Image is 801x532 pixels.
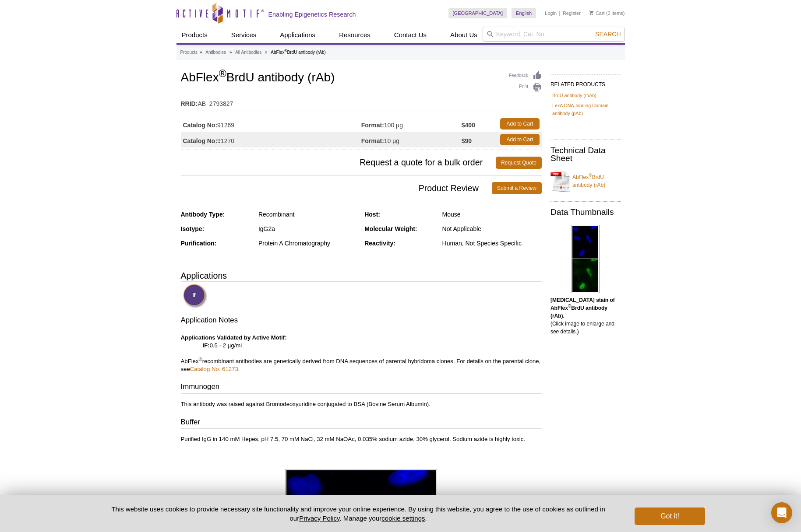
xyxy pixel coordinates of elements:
h3: Applications [181,269,542,282]
strong: $400 [462,121,475,129]
td: 10 µg [361,132,462,147]
h3: Buffer [181,417,542,429]
p: This website uses cookies to provide necessary site functionality and improve your online experie... [96,504,621,523]
div: Open Intercom Messenger [771,502,792,523]
h2: Technical Data Sheet [550,147,621,162]
h3: Immunogen [181,381,542,394]
a: Privacy Policy [299,514,339,522]
strong: Isotype: [181,225,205,232]
a: All Antibodies [235,49,261,56]
a: Submit a Review [492,182,542,194]
li: » [229,50,232,55]
h2: Enabling Epigenetics Research [268,10,356,18]
a: Services [226,27,262,43]
img: AbFlex<sup>®</sup> BrdU antibody (rAb) tested by immunofluorescence. [571,225,600,293]
a: Add to Cart [500,134,540,145]
sup: ® [568,304,571,308]
a: Products [180,49,198,56]
a: LexA DNA-binding Domain antibody (pAb) [552,101,619,117]
div: Recombinant [258,210,358,218]
li: | [559,8,561,18]
a: Antibodies [205,49,226,56]
button: Got it! [635,507,705,525]
strong: Reactivity: [364,240,395,247]
button: cookie settings [381,514,425,522]
h1: AbFlex BrdU antibody (rAb) [181,71,542,86]
a: Login [545,10,557,16]
a: Products [176,27,213,43]
p: Purified IgG in 140 mM Hepes, pH 7.5, 70 mM NaCl, 32 mM NaOAc, 0.035% sodium azide, 30% glycerol.... [181,435,542,443]
strong: Format: [361,137,384,145]
b: Applications Validated by Active Motif: [181,334,287,341]
strong: $90 [462,137,472,145]
sup: ® [219,68,226,79]
li: AbFlex BrdU antibody (rAb) [271,50,326,55]
a: Add to Cart [500,118,540,129]
strong: RRID: [181,100,198,108]
strong: Format: [361,121,384,129]
img: Your Cart [589,10,593,15]
li: » [200,50,202,55]
strong: Catalog No: [183,121,218,129]
a: Contact Us [389,27,432,43]
td: AB_2793827 [181,94,542,108]
td: 91270 [181,132,361,147]
a: English [512,8,536,18]
strong: Purification: [181,240,217,247]
li: » [265,50,268,55]
a: Feedback [509,71,542,80]
h2: Data Thumbnails [550,208,621,216]
span: Product Review [181,182,492,194]
div: Mouse [442,210,542,218]
p: This antibody was raised against Bromodeoxyuridine conjugated to BSA (Bovine Serum Albumin). [181,400,542,408]
a: [GEOGRAPHIC_DATA] [448,8,508,18]
div: Protein A Chromatography [258,239,358,247]
a: Cart [589,10,605,16]
li: (0 items) [589,8,625,18]
strong: Molecular Weight: [364,225,417,232]
sup: ® [284,49,287,53]
td: 100 µg [361,116,462,132]
sup: ® [589,173,592,178]
input: Keyword, Cat. No. [483,27,625,42]
a: Resources [334,27,376,43]
h2: RELATED PRODUCTS [550,74,621,90]
button: Search [593,30,623,38]
strong: IF: [203,342,210,349]
h3: Application Notes [181,315,542,327]
a: AbFlex®BrdU antibody (rAb) [550,168,621,194]
div: Human, Not Species Specific [442,239,542,247]
sup: ® [199,356,202,361]
strong: Host: [364,211,380,218]
td: 91269 [181,116,361,132]
a: About Us [445,27,483,43]
a: Register [563,10,581,16]
strong: Catalog No: [183,137,218,145]
p: 0.5 - 2 µg/ml AbFlex recombinant antibodies are genetically derived from DNA sequences of parenta... [181,334,542,373]
span: Request a quote for a bulk order [181,157,496,169]
img: Immunofluorescence Validated [183,284,207,308]
a: Request Quote [496,157,542,169]
div: Not Applicable [442,225,542,233]
span: Search [595,31,621,38]
a: Print [509,83,542,92]
b: [MEDICAL_DATA] stain of AbFlex BrdU antibody (rAb). [550,297,615,319]
p: (Click image to enlarge and see details.) [550,296,621,336]
a: Catalog No. 61273 [190,366,238,372]
strong: Antibody Type: [181,211,225,218]
div: IgG2a [258,225,358,233]
a: Applications [275,27,321,43]
a: BrdU antibody (mAb) [552,91,596,99]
